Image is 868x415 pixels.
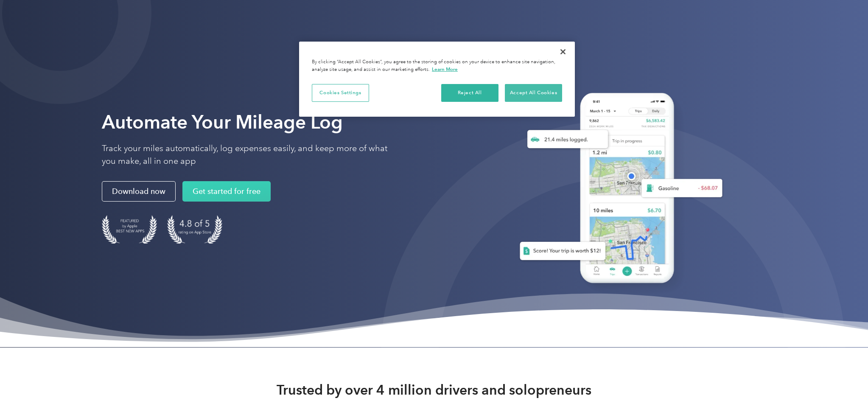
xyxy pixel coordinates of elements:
[167,216,222,244] img: 4.9 out of 5 stars on the app store
[102,216,157,244] img: Badge for Featured by Apple Best New Apps
[299,42,575,117] div: Cookie banner
[277,381,591,398] strong: Trusted by over 4 million drivers and solopreneurs
[299,42,575,117] div: Privacy
[312,59,562,73] div: By clicking “Accept All Cookies”, you agree to the storing of cookies on your device to enhance s...
[182,182,271,202] a: Get started for free
[102,111,343,133] strong: Automate Your Mileage Log
[312,84,369,102] button: Cookies Settings
[554,42,572,61] button: Close
[441,84,498,102] button: Reject All
[432,66,458,72] a: More information about your privacy, opens in a new tab
[505,84,562,102] button: Accept All Cookies
[506,84,729,296] img: Everlance, mileage tracker app, expense tracking app
[102,143,399,168] p: Track your miles automatically, log expenses easily, and keep more of what you make, all in one app
[102,182,176,202] a: Download now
